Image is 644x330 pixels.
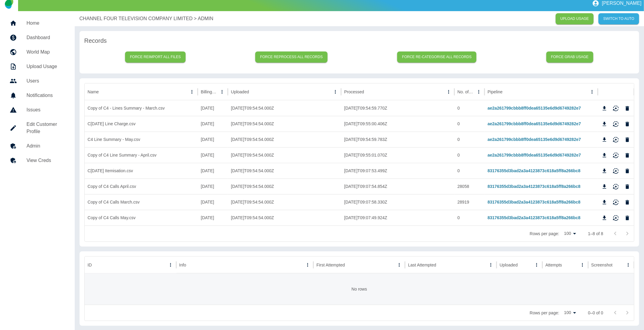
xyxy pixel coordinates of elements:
[532,261,541,269] button: Uploaded column menu
[198,15,213,22] a: ADMIN
[488,215,580,220] a: 83176355d3bad2a3a4123873c618a5ff8a266bc8
[488,137,581,142] a: ae2a261799cbbb8ff0dea65135e6d9d6749282e7
[562,308,578,317] div: 100
[27,48,65,56] h5: World Map
[600,135,609,144] button: Download
[545,263,562,267] div: Attempts
[556,13,594,24] a: UPLOAD USAGE
[198,210,228,226] div: 15/07/2025
[27,63,65,70] h5: Upload Usage
[530,231,559,237] p: Rows per page:
[454,163,485,179] div: 0
[27,77,65,85] h5: Users
[228,100,341,116] div: 2025-07-15T09:54:54.000Z
[5,88,70,103] a: Notifications
[228,116,341,132] div: 2025-07-15T09:54:54.000Z
[27,157,65,164] h5: View Creds
[457,89,474,94] div: No. of rows
[588,88,596,96] button: Pipeline column menu
[84,36,634,45] h6: Records
[623,198,632,207] button: Delete
[341,210,454,226] div: 2025-07-28T09:07:49.924Z
[611,104,620,113] button: Reimport
[85,194,198,210] div: Copy of C4 Calls March.csv
[5,59,70,74] a: Upload Usage
[80,15,193,22] a: CHANNEL FOUR TELEVISION COMPANY LIMITED
[194,15,196,22] p: >
[488,121,581,126] a: ae2a261799cbbb8ff0dea65135e6d9d6749282e7
[5,153,70,168] a: View Creds
[623,135,632,144] button: Delete
[344,89,364,94] div: Processed
[5,117,70,139] a: Edit Customer Profile
[5,139,70,153] a: Admin
[600,213,609,223] button: Download
[85,116,198,132] div: C4 - June 2025 Line Charge.csv
[198,147,228,163] div: 01/04/2025
[27,106,65,114] h5: Issues
[303,261,312,269] button: Info column menu
[188,88,196,96] button: Name column menu
[588,231,603,237] p: 1–8 of 8
[600,198,609,207] button: Download
[198,179,228,194] div: 15/07/2025
[623,213,632,223] button: Delete
[454,116,485,132] div: 0
[454,147,485,163] div: 0
[231,89,249,94] div: Uploaded
[341,179,454,194] div: 2025-07-28T09:07:54.854Z
[395,261,404,269] button: First Attempted column menu
[397,51,476,63] button: Force re-categorise all records
[475,88,483,96] button: No. of rows column menu
[5,74,70,88] a: Users
[591,263,613,267] div: Screenshot
[228,147,341,163] div: 2025-07-15T09:54:54.000Z
[341,116,454,132] div: 2025-07-15T09:55:00.406Z
[5,45,70,59] a: World Map
[166,261,175,269] button: ID column menu
[198,132,228,147] div: 01/05/2025
[85,100,198,116] div: Copy of C4 - Lines Summary - March.csv
[228,179,341,194] div: 2025-07-15T09:54:54.000Z
[623,182,632,191] button: Delete
[255,51,328,63] button: Force reprocess all records
[454,132,485,147] div: 0
[341,147,454,163] div: 2025-07-15T09:55:01.070Z
[316,263,345,267] div: First Attempted
[611,151,620,160] button: Reimport
[27,20,65,27] h5: Home
[487,261,495,269] button: Last Attempted column menu
[488,200,580,204] a: 83176355d3bad2a3a4123873c618a5ff8a266bc8
[600,151,609,160] button: Download
[488,184,580,189] a: 83176355d3bad2a3a4123873c618a5ff8a266bc8
[88,89,99,94] div: Name
[85,210,198,226] div: Copy of C4 Calls May.csv
[623,104,632,113] button: Delete
[546,51,594,63] button: Force grab usage
[602,1,642,6] p: [PERSON_NAME]
[201,89,217,94] div: Billing Date
[598,13,639,24] button: SWITCH TO AUTO
[85,132,198,147] div: C4 Line Summary - May.csv
[408,263,436,267] div: Last Attempted
[341,132,454,147] div: 2025-07-15T09:54:59.783Z
[331,88,340,96] button: Uploaded column menu
[623,120,632,129] button: Delete
[454,179,485,194] div: 28058
[228,132,341,147] div: 2025-07-15T09:54:54.000Z
[27,142,65,150] h5: Admin
[600,120,609,129] button: Download
[27,34,65,41] h5: Dashboard
[198,194,228,210] div: 15/07/2025
[27,121,65,135] h5: Edit Customer Profile
[624,261,633,269] button: Screenshot column menu
[341,194,454,210] div: 2025-07-28T09:07:58.330Z
[578,261,587,269] button: Attempts column menu
[198,100,228,116] div: 01/03/2025
[600,167,609,176] button: Download
[341,100,454,116] div: 2025-07-15T09:54:59.770Z
[5,30,70,45] a: Dashboard
[85,147,198,163] div: Copy of C4 Line Summary - April.csv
